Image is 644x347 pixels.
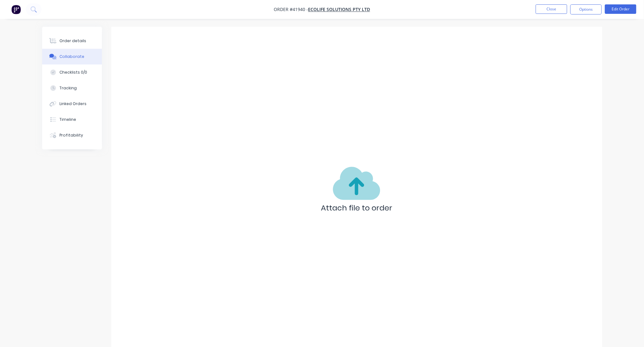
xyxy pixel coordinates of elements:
a: Ecolife Solutions Pty Ltd [308,7,370,13]
img: Factory [11,5,21,14]
button: Order details [42,33,102,49]
p: Attach file to order [321,202,392,214]
span: Order #41940 - [274,7,308,13]
button: Checklists 0/0 [42,64,102,80]
button: Profitability [42,127,102,143]
div: Order details [59,38,86,44]
button: Options [570,4,602,14]
button: Linked Orders [42,96,102,112]
div: Timeline [59,117,76,122]
div: Collaborate [59,54,84,59]
button: Edit Order [605,4,636,14]
div: Tracking [59,85,77,91]
button: Collaborate [42,49,102,64]
div: Checklists 0/0 [59,70,87,75]
div: Linked Orders [59,101,87,107]
div: Profitability [59,132,83,138]
button: Timeline [42,112,102,127]
button: Tracking [42,80,102,96]
button: Close [536,4,567,14]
